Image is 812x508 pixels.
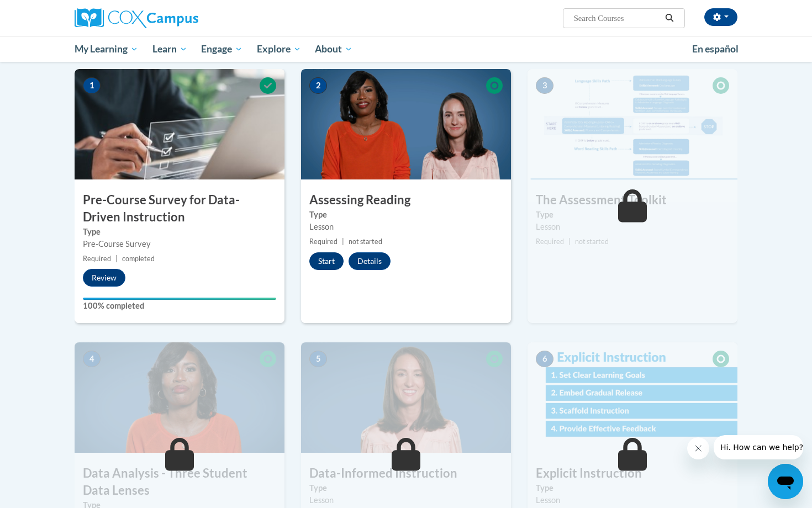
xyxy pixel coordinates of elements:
[685,38,746,61] a: En español
[573,12,661,25] input: Search Courses
[528,342,737,453] img: Course Image
[83,351,101,367] span: 4
[309,494,503,506] div: Lesson
[83,255,111,263] span: Required
[83,77,101,94] span: 1
[301,69,511,179] img: Course Image
[301,192,511,209] h3: Assessing Reading
[83,300,276,312] label: 100% completed
[75,8,198,28] img: Cox Campus
[528,192,737,209] h3: The Assessment Toolkit
[536,209,729,221] label: Type
[115,255,118,263] span: |
[661,12,678,25] button: Search
[536,221,729,233] div: Lesson
[58,36,754,62] div: Main menu
[152,43,187,56] span: Learn
[349,237,382,246] span: not started
[75,465,284,499] h3: Data Analysis - Three Student Data Lenses
[309,252,344,270] button: Start
[75,69,284,179] img: Course Image
[575,237,609,246] span: not started
[568,237,571,246] span: |
[536,482,729,494] label: Type
[122,255,155,263] span: completed
[342,237,344,246] span: |
[768,464,803,499] iframe: Button to launch messaging window
[536,77,553,94] span: 3
[257,43,301,56] span: Explore
[83,238,276,250] div: Pre-Course Survey
[83,226,276,238] label: Type
[194,36,250,62] a: Engage
[145,36,194,62] a: Learn
[692,43,739,55] span: En español
[704,8,737,26] button: Account Settings
[301,342,511,453] img: Course Image
[308,36,360,62] a: About
[250,36,308,62] a: Explore
[349,252,391,270] button: Details
[309,77,327,94] span: 2
[528,69,737,179] img: Course Image
[83,298,276,300] div: Your progress
[309,351,327,367] span: 5
[528,465,737,482] h3: Explicit Instruction
[75,342,284,453] img: Course Image
[75,8,284,28] a: Cox Campus
[309,221,503,233] div: Lesson
[75,43,138,56] span: My Learning
[536,237,564,246] span: Required
[536,351,553,367] span: 6
[67,36,145,62] a: My Learning
[201,43,242,56] span: Engage
[83,269,125,287] button: Review
[315,43,352,56] span: About
[309,482,503,494] label: Type
[309,237,338,246] span: Required
[301,465,511,482] h3: Data-Informed Instruction
[714,435,803,459] iframe: Message from company
[687,437,709,459] iframe: Close message
[536,494,729,506] div: Lesson
[75,192,284,226] h3: Pre-Course Survey for Data-Driven Instruction
[309,209,503,221] label: Type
